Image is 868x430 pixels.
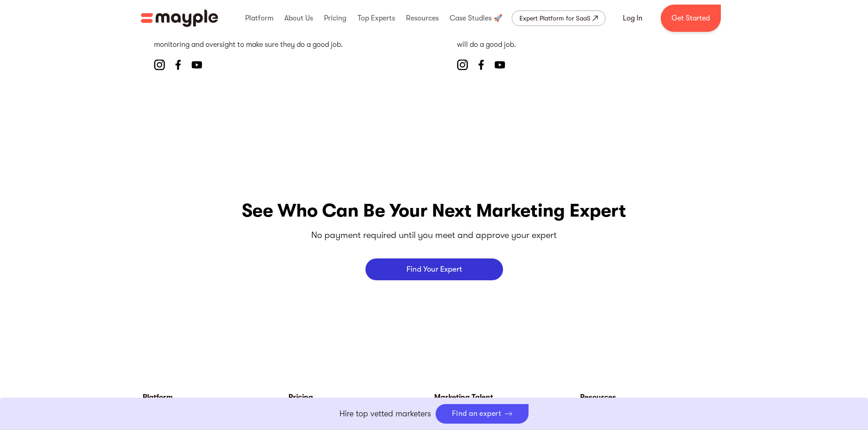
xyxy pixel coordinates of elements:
div: Resources [404,4,441,33]
div: Platform [143,392,288,403]
p: Find Your Expert [406,265,462,273]
div: Expert Platform for SaaS [519,13,591,24]
div: Platform [243,4,276,33]
a: Pricing [288,392,434,403]
div: Top Experts [355,4,397,33]
a: home [141,10,218,27]
div: Marketing Talent [434,392,580,403]
div: Pricing [322,4,349,33]
div: Resources [580,392,726,403]
p: No payment required until you meet and approve your expert [311,228,557,242]
img: Mayple logo [141,10,218,27]
a: Expert Platform for SaaS [512,10,606,26]
a: Log In [612,7,653,29]
a: Get Started [661,5,721,32]
h2: See Who Can Be Your Next Marketing Expert [242,198,626,223]
a: Find Your Expert [365,258,503,280]
div: About Us [282,4,315,33]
